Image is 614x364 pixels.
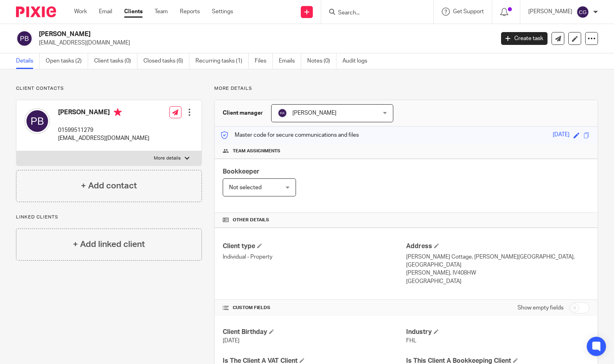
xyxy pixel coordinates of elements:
a: Email [99,8,112,16]
a: Audit logs [342,53,373,69]
p: 01599511279 [58,126,149,134]
p: More details [154,155,181,162]
a: Team [155,8,168,16]
h4: Address [406,242,590,251]
p: Master code for secure communications and files [221,131,359,139]
img: Pixie [16,6,56,17]
a: Client tasks (0) [94,53,137,69]
i: Primary [114,108,122,116]
a: Closed tasks (6) [143,53,189,69]
a: Work [74,8,87,16]
img: svg%3E [576,6,589,18]
a: Reports [180,8,200,16]
img: svg%3E [278,108,287,118]
p: Linked clients [16,214,202,220]
a: Create task [501,32,548,45]
span: [DATE] [223,338,240,344]
p: Client contacts [16,85,202,92]
p: Individual - Property [223,253,406,261]
span: Team assignments [233,148,280,154]
p: [PERSON_NAME] [528,8,572,16]
span: Not selected [229,185,262,190]
span: Bookkeeper [223,168,260,175]
span: [PERSON_NAME] [292,110,336,116]
a: Open tasks (2) [46,53,88,69]
img: svg%3E [16,30,33,47]
h4: [PERSON_NAME] [58,108,149,118]
a: Clients [124,8,143,16]
h2: [PERSON_NAME] [39,30,399,38]
p: [GEOGRAPHIC_DATA] [406,277,590,285]
h4: Client Birthday [223,328,406,336]
span: Other details [233,217,269,223]
h3: Client manager [223,109,263,117]
h4: CUSTOM FIELDS [223,305,406,311]
p: More details [214,85,598,92]
h4: Industry [406,328,590,336]
h4: + Add linked client [73,238,145,251]
a: Recurring tasks (1) [195,53,249,69]
a: Files [255,53,273,69]
p: [EMAIL_ADDRESS][DOMAIN_NAME] [39,39,489,47]
input: Search [337,10,409,17]
div: [DATE] [553,131,570,140]
p: [PERSON_NAME], IV408HW [406,269,590,277]
span: FHL [406,338,417,344]
label: Show empty fields [517,304,564,312]
p: [PERSON_NAME] Cottage, [PERSON_NAME][GEOGRAPHIC_DATA], [GEOGRAPHIC_DATA] [406,253,590,269]
a: Notes (0) [307,53,336,69]
h4: + Add contact [81,180,137,192]
img: svg%3E [24,108,50,134]
a: Emails [279,53,301,69]
h4: Client type [223,242,406,251]
a: Details [16,53,40,69]
p: [EMAIL_ADDRESS][DOMAIN_NAME] [58,134,149,142]
span: Get Support [453,9,484,14]
a: Settings [212,8,233,16]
